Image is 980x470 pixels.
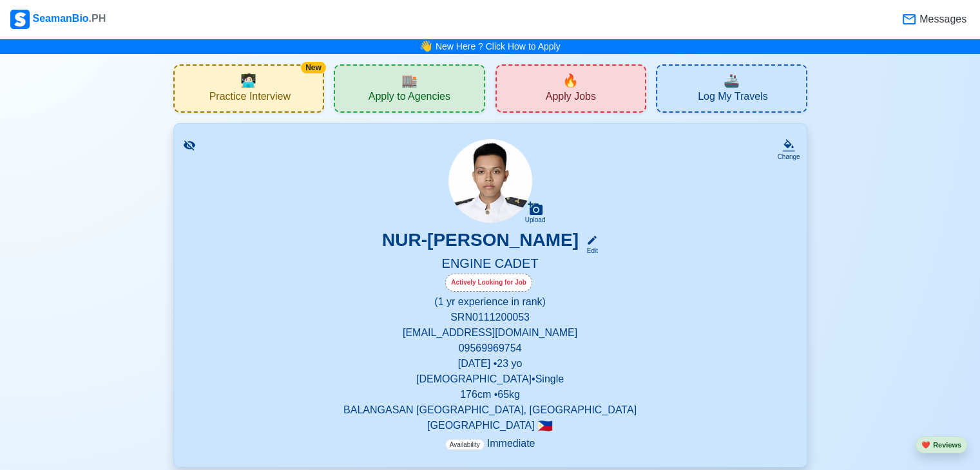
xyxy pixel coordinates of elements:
[189,256,791,274] h5: ENGINE CADET
[445,439,485,450] span: Availability
[189,418,791,433] p: [GEOGRAPHIC_DATA]
[916,437,967,454] button: heartReviews
[445,274,532,292] div: Actively Looking for Job
[189,294,791,310] p: (1 yr experience in rank)
[189,325,791,341] p: [EMAIL_ADDRESS][DOMAIN_NAME]
[436,41,561,52] a: New Here ? Click How to Apply
[89,13,106,24] span: .PH
[917,12,966,27] span: Messages
[301,62,326,73] div: New
[724,71,740,90] span: travel
[10,10,106,29] div: SeamanBio
[401,71,418,90] span: agencies
[581,246,598,256] div: Edit
[189,387,791,402] p: 176 cm • 65 kg
[921,441,930,449] span: heart
[189,310,791,325] p: SRN 0111200053
[546,90,596,106] span: Apply Jobs
[777,152,800,162] div: Change
[537,420,553,432] span: 🇵🇭
[189,371,791,387] p: [DEMOGRAPHIC_DATA] • Single
[209,90,291,106] span: Practice Interview
[417,37,436,57] span: bell
[445,436,535,451] p: Immediate
[382,229,579,256] h3: NUR-[PERSON_NAME]
[240,71,256,90] span: interview
[525,216,546,224] div: Upload
[10,10,30,29] img: Logo
[698,90,767,106] span: Log My Travels
[189,356,791,371] p: [DATE] • 23 yo
[189,402,791,418] p: BALANGASAN [GEOGRAPHIC_DATA], [GEOGRAPHIC_DATA]
[189,341,791,356] p: 09569969754
[369,90,450,106] span: Apply to Agencies
[562,71,579,90] span: new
